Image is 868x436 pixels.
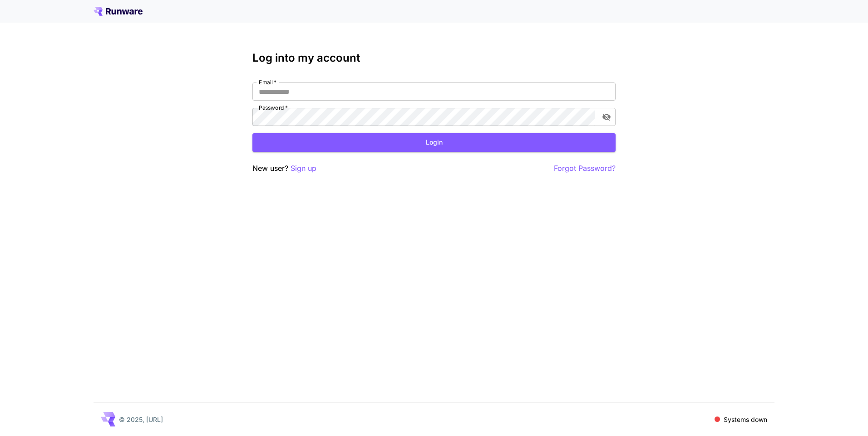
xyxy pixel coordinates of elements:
p: Systems down [724,415,767,424]
button: Sign up [291,163,316,174]
button: Login [252,133,616,152]
label: Password [259,104,288,111]
label: Email [259,78,276,86]
button: Forgot Password? [554,163,616,174]
h3: Log into my account [252,52,616,64]
p: © 2025, [URL] [119,415,163,424]
button: toggle password visibility [598,109,615,125]
p: New user? [252,163,316,174]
